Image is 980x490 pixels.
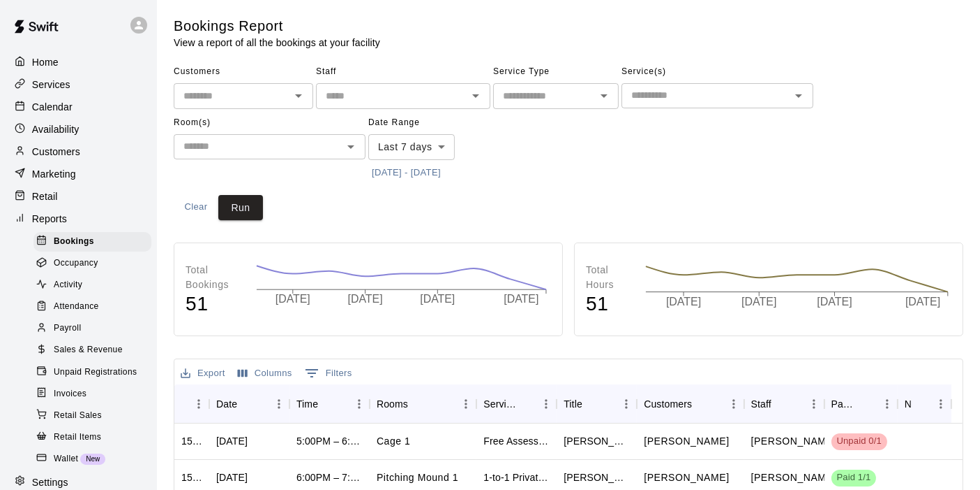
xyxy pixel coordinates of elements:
button: Open [789,86,808,106]
div: Time [296,384,318,424]
div: Payment [831,384,857,424]
span: New [80,455,105,463]
span: Wallet [54,452,78,466]
div: Service [483,384,516,424]
div: Activity [33,275,151,295]
a: Retail Items [33,426,157,448]
div: 1503854 [181,434,202,448]
span: Invoices [54,387,86,401]
div: Marketing [11,164,146,185]
div: WalletNew [33,449,151,469]
div: Time [289,384,370,424]
span: Retail Sales [54,409,102,423]
a: Home [11,52,146,73]
div: Attendance [33,297,151,317]
div: Title [557,384,637,424]
p: Services [32,78,70,92]
button: Menu [188,394,209,415]
button: Run [218,195,263,221]
p: Carmen Tsang [644,434,729,449]
div: Date [209,384,289,424]
span: Paid 1/1 [831,471,877,484]
button: Export [177,363,229,384]
a: Availability [11,119,146,140]
div: 5:00PM – 6:00PM [296,434,363,448]
div: Notes [898,384,951,424]
a: WalletNew [33,448,157,470]
span: Attendance [54,300,99,314]
span: Unpaid Registrations [54,366,137,380]
tspan: [DATE] [276,294,310,305]
div: Bookings [33,232,151,252]
div: Customers [11,141,146,162]
a: Calendar [11,96,146,117]
button: Sort [692,394,711,414]
a: Services [11,74,146,95]
button: Select columns [234,363,296,384]
div: Payroll [33,319,151,338]
div: Nathan Tsang [564,470,630,484]
div: Wed, Oct 08, 2025 [216,434,248,448]
div: Service [476,384,557,424]
p: View a report of all the bookings at your facility [174,36,380,50]
tspan: [DATE] [666,296,701,308]
div: 6:00PM – 7:00PM [296,470,363,484]
div: Sales & Revenue [33,340,151,360]
button: Open [466,86,485,106]
span: Customers [174,61,313,83]
div: Retail Items [33,428,151,447]
tspan: [DATE] [741,296,776,308]
span: Service Type [493,61,619,83]
span: Service(s) [621,61,813,83]
div: Retail Sales [33,406,151,426]
button: Menu [930,394,951,415]
button: Open [289,86,308,106]
p: Total Bookings [186,263,242,292]
a: Retail [11,186,146,207]
a: Unpaid Registrations [33,361,157,383]
span: Activity [54,278,82,292]
div: Last 7 days [368,134,455,160]
a: Attendance [33,296,157,318]
div: Occupancy [33,254,151,273]
p: Customers [32,145,80,159]
a: Bookings [33,231,157,252]
a: Invoices [33,383,157,405]
div: Rooms [370,384,476,424]
p: John Lamanna [751,470,836,485]
span: Room(s) [174,112,365,134]
button: Show filters [301,362,356,384]
button: Sort [911,394,930,414]
tspan: [DATE] [905,296,940,308]
button: Sort [857,394,877,414]
div: Payment [824,384,898,424]
tspan: [DATE] [817,296,852,308]
button: Open [341,137,361,157]
p: Calendar [32,100,73,114]
div: Unpaid Registrations [33,363,151,382]
button: Menu [616,394,637,415]
div: Title [564,384,582,424]
span: Retail Items [54,431,101,445]
p: Availability [32,122,80,136]
button: Menu [804,394,824,415]
h4: 51 [186,292,242,317]
div: Has not paid: Carmen Tsang [831,433,887,450]
div: Carmen Tsang [564,434,630,448]
a: Occupancy [33,252,157,274]
button: Open [594,86,614,106]
div: 1501114 [181,470,202,484]
p: Cage 1 [377,434,411,449]
div: Staff [751,384,771,424]
a: Activity [33,275,157,296]
span: Date Range [368,112,490,134]
button: Sort [408,394,428,414]
p: Home [32,55,59,69]
button: Sort [237,394,257,414]
button: Menu [269,394,289,415]
h5: Bookings Report [174,17,380,36]
tspan: [DATE] [421,294,455,305]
